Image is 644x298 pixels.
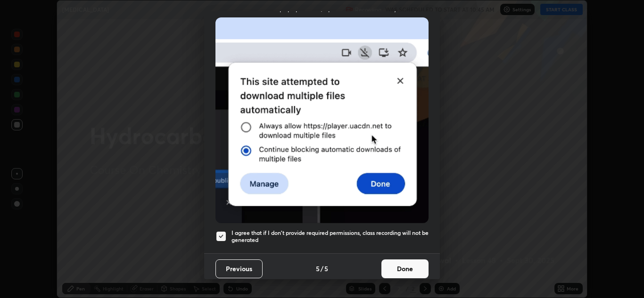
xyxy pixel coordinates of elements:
h4: / [321,264,323,274]
img: downloads-permission-blocked.gif [215,17,429,223]
h4: 5 [324,264,328,274]
button: Done [381,259,429,278]
h5: I agree that if I don't provide required permissions, class recording will not be generated [231,229,429,244]
h4: 5 [316,264,320,274]
button: Previous [215,259,263,278]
